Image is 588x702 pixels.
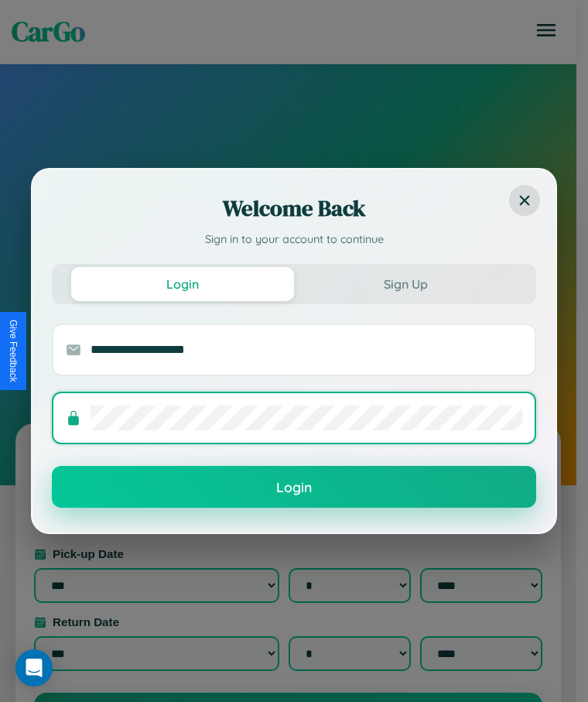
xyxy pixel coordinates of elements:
button: Login [71,267,294,301]
p: Sign in to your account to continue [52,231,536,248]
div: Give Feedback [8,320,19,382]
h2: Welcome Back [52,193,536,224]
button: Login [52,466,536,508]
button: Sign Up [294,267,517,301]
div: Open Intercom Messenger [15,649,53,687]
